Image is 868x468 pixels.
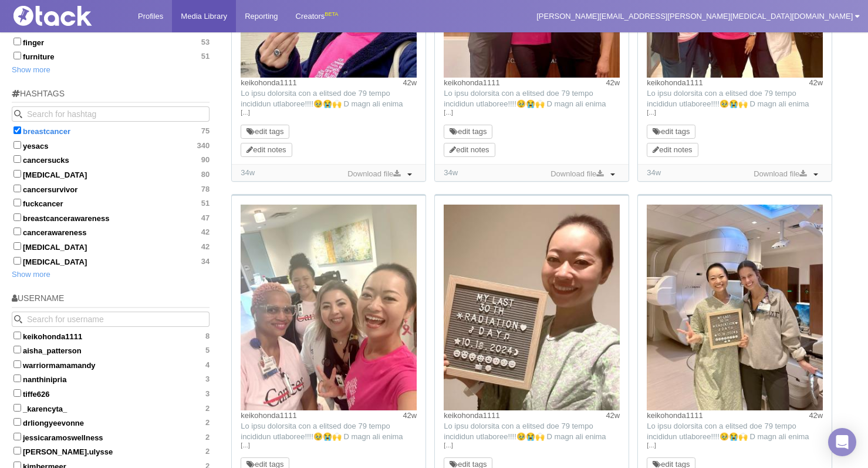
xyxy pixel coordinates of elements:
[13,141,21,149] input: yesacs340
[197,141,210,151] span: 340
[201,242,210,252] span: 42
[828,428,856,456] div: Open Intercom Messenger
[12,65,50,74] a: Show more
[12,312,210,327] input: Search for username
[13,185,21,192] input: cancersurvivor78
[12,36,210,48] label: finger
[14,110,22,118] svg: Search
[12,359,210,370] label: warriormamamandy
[647,108,823,118] a: […]
[13,389,21,397] input: tiffe6263
[201,228,210,237] span: 42
[9,6,126,26] img: Tack
[205,360,210,370] span: 4
[12,212,210,223] label: breastcancerawareness
[606,78,620,88] time: Posted: 10/18/2024, 8:34:55 PM
[444,411,499,420] a: keikohonda1111
[12,50,210,62] label: furniture
[444,108,620,118] a: […]
[201,155,210,165] span: 90
[205,346,210,355] span: 5
[345,168,403,180] a: Download file
[647,411,702,420] a: keikohonda1111
[241,440,417,451] a: […]
[14,315,22,323] svg: Search
[653,127,690,136] a: edit tags
[12,255,210,267] label: [MEDICAL_DATA]
[246,145,286,154] a: edit notes
[201,38,210,47] span: 53
[12,416,210,428] label: drliongyeevonne
[647,205,823,410] img: Image may contain: adult, female, person, woman, accessories, jewelry, necklace, face, head, arch...
[246,127,283,136] a: edit tags
[809,410,823,421] time: Posted: 10/18/2024, 8:34:55 PM
[13,346,21,353] input: aisha_patterson5
[12,89,210,103] h5: Hashtags
[444,205,620,410] img: Image may contain: face, head, person, photography, portrait, body part, mouth, teeth, adult, fem...
[13,213,21,221] input: breastcancerawareness47
[205,418,210,427] span: 2
[12,344,210,356] label: aisha_patterson
[241,411,296,420] a: keikohonda1111
[12,330,210,342] label: keikohonda1111
[13,433,21,440] input: jessicaramoswellness2
[606,410,620,421] time: Posted: 10/18/2024, 8:34:55 PM
[201,52,210,61] span: 51
[548,168,606,180] a: Download file
[647,168,661,177] time: Added: 12/17/2024, 3:58:57 PM
[205,389,210,399] span: 3
[205,404,210,413] span: 2
[12,387,210,399] label: tiffe626
[201,257,210,266] span: 34
[751,168,809,180] a: Download file
[12,106,27,122] button: Search
[403,78,417,88] time: Posted: 10/18/2024, 8:34:55 PM
[13,228,21,235] input: cancerawareness42
[12,153,210,165] label: cancersucks
[12,168,210,180] label: [MEDICAL_DATA]
[13,38,21,45] input: finger53
[241,168,255,177] time: Added: 12/17/2024, 3:59:09 PM
[241,108,417,118] a: […]
[653,145,692,154] a: edit notes
[201,170,210,179] span: 80
[13,447,21,454] input: [PERSON_NAME].ulysse2
[12,183,210,195] label: cancersurvivor
[205,375,210,384] span: 3
[13,257,21,265] input: [MEDICAL_DATA]34
[12,373,210,385] label: nanthinipria
[201,199,210,208] span: 51
[13,375,21,382] input: nanthinipria3
[241,78,296,87] a: keikohonda1111
[12,226,210,238] label: cancerawareness
[12,402,210,414] label: _karencyta_
[12,431,210,443] label: jessicaramoswellness
[12,125,210,136] label: breastcancer
[201,126,210,136] span: 75
[241,205,417,410] img: Image may contain: accessories, glasses, adult, female, person, woman, lamp, face, head, jewelry,...
[13,404,21,412] input: _karencyta_2
[12,197,210,209] label: fuckcancer
[201,213,210,223] span: 47
[12,106,210,122] input: Search for hashtag
[12,294,210,307] h5: Username
[13,360,21,368] input: warriormamamandy4
[13,242,21,250] input: [MEDICAL_DATA]42
[13,155,21,163] input: cancersucks90
[13,332,21,339] input: keikohonda11118
[444,78,499,87] a: keikohonda1111
[13,170,21,178] input: [MEDICAL_DATA]80
[444,168,458,177] time: Added: 12/17/2024, 3:58:59 PM
[205,433,210,442] span: 2
[13,199,21,206] input: fuckcancer51
[12,240,210,252] label: [MEDICAL_DATA]
[13,52,21,59] input: furniture51
[12,445,210,457] label: [PERSON_NAME].ulysse
[444,440,620,451] a: […]
[450,127,487,136] a: edit tags
[647,78,702,87] a: keikohonda1111
[809,78,823,88] time: Posted: 10/18/2024, 8:34:55 PM
[12,270,50,279] a: Show more
[205,332,210,341] span: 8
[13,418,21,426] input: drliongyeevonne2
